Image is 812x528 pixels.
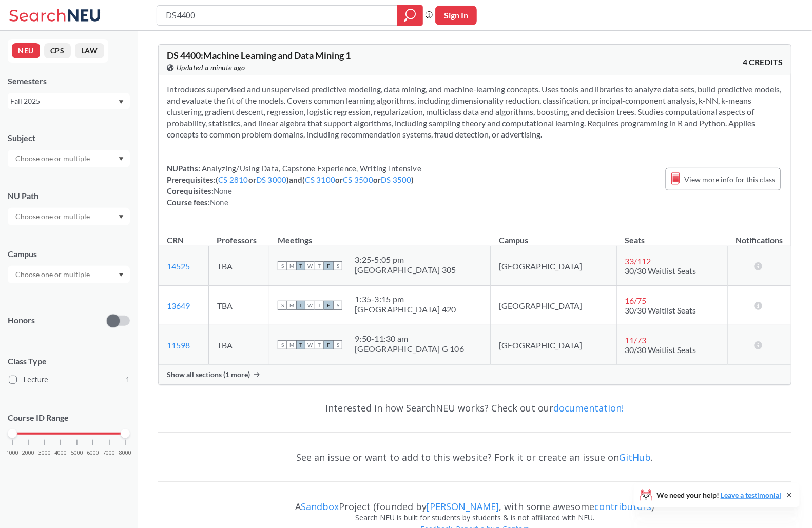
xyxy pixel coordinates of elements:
span: F [324,301,333,310]
span: Class Type [8,356,130,367]
span: 30/30 Waitlist Seats [625,305,697,315]
button: NEU [12,43,40,58]
span: 7000 [103,450,115,456]
span: M [287,301,296,310]
input: Choose one or multiple [10,210,96,223]
span: T [315,340,324,349]
span: Updated a minute ago [177,62,245,73]
span: T [315,261,324,270]
div: Campus [8,248,130,260]
th: Campus [491,224,616,246]
svg: Dropdown arrow [119,100,124,104]
span: F [324,340,333,349]
span: None [210,198,228,207]
div: Fall 2025Dropdown arrow [8,93,130,109]
section: Introduces supervised and unsupervised predictive modeling, data mining, and machine-learning con... [167,84,783,140]
a: CS 2810 [218,175,248,184]
input: Choose one or multiple [10,152,96,165]
p: Honors [8,315,35,326]
a: documentation! [554,402,624,414]
button: Sign In [435,6,477,25]
p: Course ID Range [8,412,130,424]
span: 5000 [71,450,83,456]
span: 2000 [22,450,34,456]
th: Professors [209,224,269,246]
a: DS 3000 [256,175,287,184]
div: CRN [167,234,184,246]
span: W [305,261,315,270]
span: S [278,301,287,310]
div: Semesters [8,75,130,87]
div: NUPaths: Prerequisites: ( or ) and ( or or ) Corequisites: Course fees: [167,163,421,208]
svg: Dropdown arrow [119,273,124,277]
span: T [315,301,324,310]
a: DS 3500 [381,175,412,184]
span: DS 4400 : Machine Learning and Data Mining 1 [167,50,351,61]
div: A Project (founded by , with some awesome ) [158,492,791,512]
th: Seats [616,224,727,246]
span: 1 [126,374,130,385]
span: T [296,301,305,310]
svg: magnifying glass [404,8,416,23]
span: 33 / 112 [625,256,651,266]
div: Dropdown arrow [8,150,130,167]
span: 30/30 Waitlist Seats [625,266,697,276]
td: [GEOGRAPHIC_DATA] [491,286,616,325]
span: 4000 [54,450,67,456]
div: Subject [8,132,130,144]
span: Analyzing/Using Data, Capstone Experience, Writing Intensive [200,164,421,173]
span: View more info for this class [684,173,775,186]
span: None [214,186,232,195]
div: [GEOGRAPHIC_DATA] G 106 [355,344,464,354]
div: Dropdown arrow [8,266,130,283]
div: See an issue or want to add to this website? Fork it or create an issue on . [158,442,791,472]
a: [PERSON_NAME] [427,500,499,513]
span: 8000 [119,450,131,456]
th: Meetings [269,224,491,246]
span: Show all sections (1 more) [167,370,250,379]
input: Choose one or multiple [10,268,96,281]
button: CPS [44,43,71,58]
span: 4 CREDITS [743,56,783,68]
div: Show all sections (1 more) [159,365,791,384]
div: NU Path [8,190,130,202]
span: W [305,301,315,310]
td: TBA [209,246,269,286]
span: We need your help! [656,492,781,499]
span: S [278,340,287,349]
span: F [324,261,333,270]
div: Interested in how SearchNEU works? Check out our [158,393,791,423]
a: 11598 [167,340,190,350]
span: 11 / 73 [625,335,647,345]
span: S [333,301,342,310]
div: 9:50 - 11:30 am [355,334,464,344]
a: CS 3500 [343,175,373,184]
span: W [305,340,315,349]
span: 6000 [87,450,99,456]
div: 1:35 - 3:15 pm [355,294,456,304]
span: T [296,261,305,270]
label: Lecture [9,373,130,386]
input: Class, professor, course number, "phrase" [165,7,390,24]
span: S [333,261,342,270]
div: Dropdown arrow [8,208,130,225]
a: 13649 [167,301,190,310]
span: 1000 [6,450,18,456]
span: S [278,261,287,270]
td: [GEOGRAPHIC_DATA] [491,246,616,286]
a: Leave a testimonial [721,491,781,499]
span: M [287,340,296,349]
button: LAW [75,43,104,58]
th: Notifications [728,224,791,246]
a: CS 3100 [305,175,336,184]
span: M [287,261,296,270]
div: Search NEU is built for students by students & is not affiliated with NEU. [158,512,791,523]
span: 3000 [38,450,51,456]
a: Sandbox [301,500,339,513]
td: TBA [209,325,269,365]
svg: Dropdown arrow [119,157,124,161]
div: [GEOGRAPHIC_DATA] 420 [355,304,456,315]
div: [GEOGRAPHIC_DATA] 305 [355,265,456,275]
td: TBA [209,286,269,325]
span: S [333,340,342,349]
